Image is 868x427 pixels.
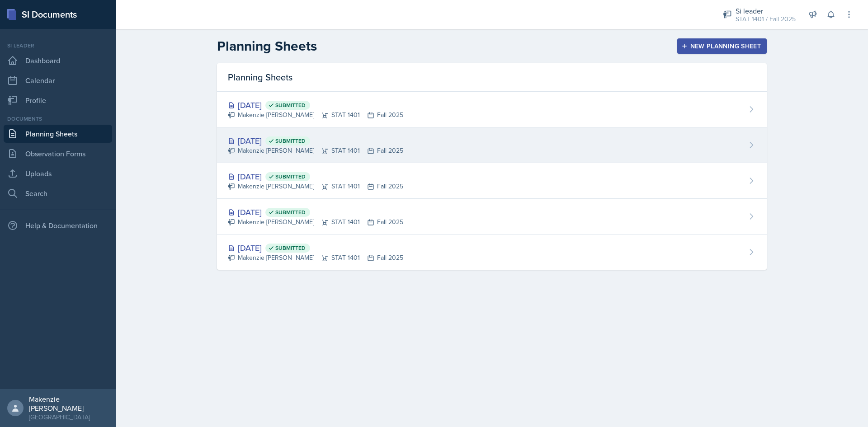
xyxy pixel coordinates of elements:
[275,102,306,109] span: Submitted
[228,146,403,155] div: Makenzie [PERSON_NAME] STAT 1401 Fall 2025
[217,63,767,92] div: Planning Sheets
[228,217,403,227] div: Makenzie [PERSON_NAME] STAT 1401 Fall 2025
[228,170,403,183] div: [DATE]
[228,110,403,120] div: Makenzie [PERSON_NAME] STAT 1401 Fall 2025
[4,164,112,183] a: Uploads
[683,42,761,50] div: New Planning Sheet
[228,242,403,254] div: [DATE]
[228,253,403,263] div: Makenzie [PERSON_NAME] STAT 1401 Fall 2025
[4,115,112,123] div: Documents
[275,209,306,216] span: Submitted
[228,99,403,111] div: [DATE]
[275,173,306,180] span: Submitted
[217,92,767,127] a: [DATE] Submitted Makenzie [PERSON_NAME]STAT 1401Fall 2025
[736,5,796,16] div: Si leader
[228,182,403,191] div: Makenzie [PERSON_NAME] STAT 1401 Fall 2025
[228,206,403,218] div: [DATE]
[275,244,306,252] span: Submitted
[736,14,796,24] div: STAT 1401 / Fall 2025
[4,145,112,163] a: Observation Forms
[217,38,317,54] h2: Planning Sheets
[275,137,306,145] span: Submitted
[228,135,403,147] div: [DATE]
[217,235,767,270] a: [DATE] Submitted Makenzie [PERSON_NAME]STAT 1401Fall 2025
[217,127,767,163] a: [DATE] Submitted Makenzie [PERSON_NAME]STAT 1401Fall 2025
[217,163,767,199] a: [DATE] Submitted Makenzie [PERSON_NAME]STAT 1401Fall 2025
[4,52,112,70] a: Dashboard
[4,125,112,143] a: Planning Sheets
[29,413,108,422] div: [GEOGRAPHIC_DATA]
[217,199,767,235] a: [DATE] Submitted Makenzie [PERSON_NAME]STAT 1401Fall 2025
[4,184,112,202] a: Search
[4,42,112,50] div: Si leader
[677,38,767,54] button: New Planning Sheet
[4,91,112,109] a: Profile
[29,394,108,413] div: Makenzie [PERSON_NAME]
[4,71,112,89] a: Calendar
[4,216,112,235] div: Help & Documentation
